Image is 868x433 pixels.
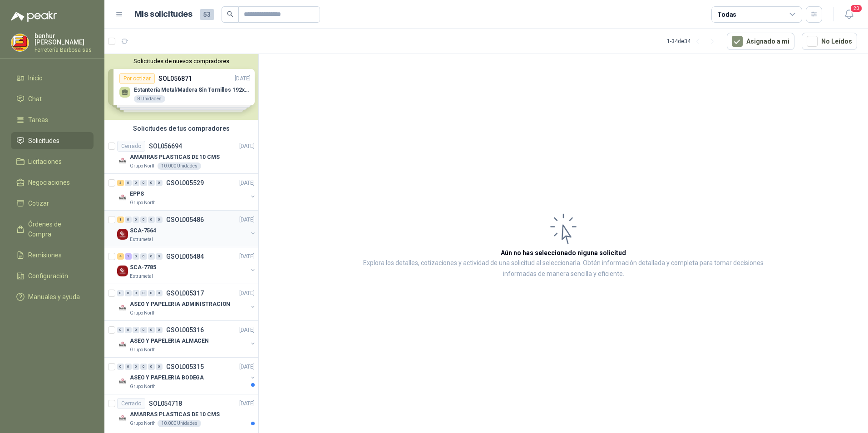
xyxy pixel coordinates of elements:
[11,153,94,170] a: Licitaciones
[117,177,256,207] a: 3 0 0 0 0 0 GSOL005529[DATE] Company LogoEPPSGrupo North
[28,157,62,167] span: Licitaciones
[117,361,256,390] a: 0 0 0 0 0 0 GSOL005315[DATE] Company LogoASEO Y PAPELERIA BODEGAGrupo North
[28,271,68,281] span: Configuración
[130,263,156,272] p: SCA-7785
[108,58,255,64] button: Solicitudes de nuevos compradores
[11,11,57,22] img: Logo peakr
[104,54,258,120] div: Solicitudes de nuevos compradoresPor cotizarSOL056871[DATE] Estantería Metal/Madera Sin Tornillos...
[125,327,132,333] div: 0
[11,267,94,285] a: Configuración
[140,180,147,186] div: 0
[11,90,94,108] a: Chat
[149,400,182,407] p: SOL054718
[166,253,204,260] p: GSOL005484
[166,364,204,370] p: GSOL005315
[117,398,145,409] div: Cerrado
[156,216,163,223] div: 0
[158,420,201,427] div: 10.000 Unidades
[133,216,139,223] div: 0
[117,376,128,387] img: Company Logo
[130,236,153,243] p: Estrumetal
[117,251,256,280] a: 4 1 0 0 0 0 GSOL005484[DATE] Company LogoSCA-7785Estrumetal
[11,111,94,128] a: Tareas
[11,195,94,212] a: Cotizar
[130,383,156,390] p: Grupo North
[125,216,132,223] div: 0
[130,300,230,309] p: ASEO Y PAPELERIA ADMINISTRACION
[104,394,258,431] a: CerradoSOL054718[DATE] Company LogoAMARRAS PLASTICAS DE 10 CMSGrupo North10.000 Unidades
[35,33,94,45] p: benhur [PERSON_NAME]
[117,141,145,152] div: Cerrado
[130,153,220,162] p: AMARRAS PLASTICAS DE 10 CMS
[148,290,155,296] div: 0
[125,180,132,186] div: 0
[133,290,139,296] div: 0
[850,4,863,13] span: 20
[140,253,147,260] div: 0
[117,290,124,296] div: 0
[117,216,124,223] div: 1
[239,326,255,335] p: [DATE]
[125,364,132,370] div: 0
[148,253,155,260] div: 0
[28,177,70,187] span: Negociaciones
[117,253,124,260] div: 4
[156,180,163,186] div: 0
[156,253,163,260] div: 0
[125,253,132,260] div: 1
[130,273,153,280] p: Estrumetal
[667,34,720,49] div: 1 - 34 de 34
[130,374,204,382] p: ASEO Y PAPELERIA BODEGA
[158,162,201,170] div: 10.000 Unidades
[239,179,255,187] p: [DATE]
[166,216,204,223] p: GSOL005486
[133,364,139,370] div: 0
[28,73,43,83] span: Inicio
[134,8,192,21] h1: Mis solicitudes
[11,216,94,243] a: Órdenes de Compra
[148,180,155,186] div: 0
[239,363,255,371] p: [DATE]
[156,364,163,370] div: 0
[501,248,626,258] h3: Aún no has seleccionado niguna solicitud
[117,413,128,423] img: Company Logo
[200,9,214,20] span: 53
[130,162,156,170] p: Grupo North
[166,327,204,333] p: GSOL005316
[117,302,128,313] img: Company Logo
[11,288,94,305] a: Manuales y ayuda
[117,214,256,243] a: 1 0 0 0 0 0 GSOL005486[DATE] Company LogoSCA-7564Estrumetal
[130,226,156,235] p: SCA-7564
[11,174,94,191] a: Negociaciones
[140,216,147,223] div: 0
[11,132,94,149] a: Solicitudes
[140,364,147,370] div: 0
[140,290,147,296] div: 0
[148,327,155,333] div: 0
[239,289,255,298] p: [DATE]
[130,190,144,198] p: EPPS
[130,410,220,419] p: AMARRAS PLASTICAS DE 10 CMS
[727,33,794,50] button: Asignado a mi
[239,399,255,408] p: [DATE]
[148,364,155,370] div: 0
[841,6,857,23] button: 20
[28,219,85,239] span: Órdenes de Compra
[28,115,48,125] span: Tareas
[130,310,156,317] p: Grupo North
[28,292,80,302] span: Manuales y ayuda
[239,252,255,261] p: [DATE]
[166,290,204,296] p: GSOL005317
[11,246,94,264] a: Remisiones
[802,33,857,50] button: No Leídos
[133,253,139,260] div: 0
[239,216,255,224] p: [DATE]
[130,199,156,207] p: Grupo North
[117,192,128,203] img: Company Logo
[117,327,124,333] div: 0
[35,47,94,53] p: Ferretería Barbosa sas
[227,11,233,17] span: search
[717,10,736,20] div: Todas
[28,250,62,260] span: Remisiones
[130,337,209,345] p: ASEO Y PAPELERIA ALMACEN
